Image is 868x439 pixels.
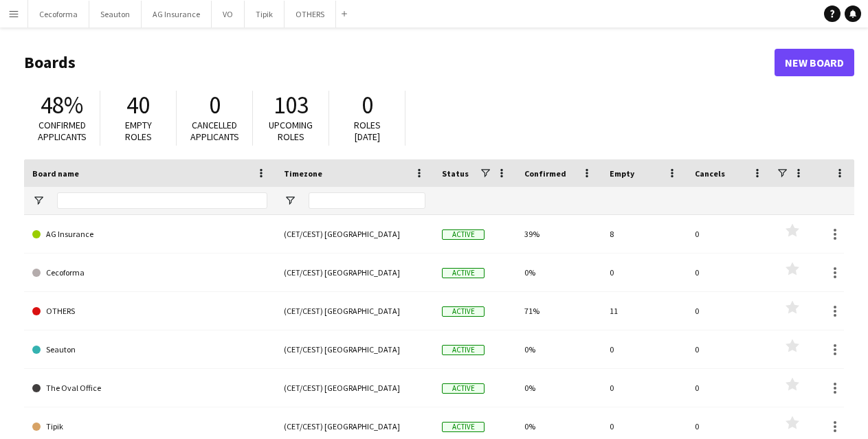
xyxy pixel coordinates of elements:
button: Open Filter Menu [32,194,45,207]
span: Timezone [284,168,322,179]
span: 103 [274,90,309,120]
a: AG Insurance [32,215,267,254]
button: OTHERS [285,1,336,27]
div: 0 [687,254,772,291]
span: Active [442,268,485,278]
span: Confirmed [524,168,566,179]
div: 0% [516,330,601,368]
span: Status [442,168,469,179]
h1: Boards [24,52,775,73]
span: Confirmed applicants [38,119,87,143]
a: Cecoforma [32,254,267,292]
div: (CET/CEST) [GEOGRAPHIC_DATA] [276,369,434,407]
div: (CET/CEST) [GEOGRAPHIC_DATA] [276,292,434,330]
span: Active [442,422,485,432]
div: (CET/CEST) [GEOGRAPHIC_DATA] [276,254,434,291]
span: Cancels [695,168,725,179]
span: Empty roles [125,119,152,143]
span: Active [442,306,485,317]
div: (CET/CEST) [GEOGRAPHIC_DATA] [276,330,434,368]
span: Empty [610,168,634,179]
a: New Board [775,49,854,76]
span: Active [442,383,485,394]
div: 0 [687,330,772,368]
input: Board name Filter Input [57,192,267,209]
div: (CET/CEST) [GEOGRAPHIC_DATA] [276,215,434,253]
div: 0 [687,215,772,253]
div: 0 [687,369,772,407]
div: 0 [687,292,772,330]
input: Timezone Filter Input [309,192,425,209]
a: OTHERS [32,292,267,330]
div: 0 [601,369,687,407]
div: 0% [516,369,601,407]
div: 71% [516,292,601,330]
button: Open Filter Menu [284,194,296,207]
button: VO [212,1,245,27]
span: Active [442,345,485,355]
span: 0 [209,90,221,120]
div: 8 [601,215,687,253]
a: Seauton [32,330,267,369]
div: 0 [601,330,687,368]
div: 11 [601,292,687,330]
button: Tipik [245,1,285,27]
span: 48% [41,90,83,120]
span: 0 [361,90,373,120]
span: 40 [126,90,150,120]
a: The Oval Office [32,369,267,407]
button: AG Insurance [142,1,212,27]
div: 39% [516,215,601,253]
span: Roles [DATE] [354,119,381,143]
span: Upcoming roles [269,119,313,143]
span: Active [442,229,485,240]
button: Cecoforma [28,1,89,27]
span: Board name [32,168,79,179]
button: Seauton [89,1,142,27]
span: Cancelled applicants [190,119,239,143]
div: 0% [516,254,601,291]
div: 0 [601,254,687,291]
